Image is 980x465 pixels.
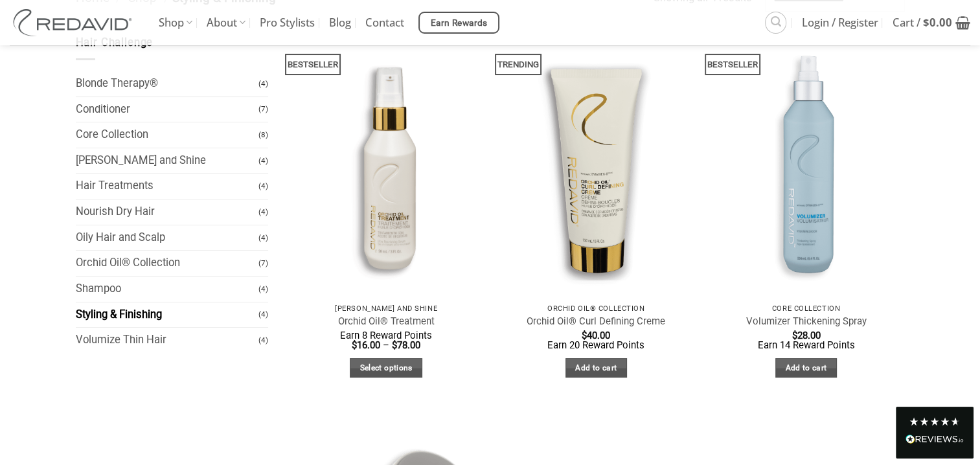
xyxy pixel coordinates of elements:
span: Earn Rewards [431,16,488,30]
span: Cart / [893,6,952,39]
span: (4) [258,175,268,198]
span: (7) [258,252,268,275]
span: (4) [258,150,268,172]
a: Nourish Dry Hair [76,199,259,225]
p: [PERSON_NAME] and Shine [294,304,479,313]
span: $ [582,330,587,341]
a: Core Collection [76,122,259,148]
span: Earn 14 Reward Points [757,339,854,351]
img: REVIEWS.io [906,435,964,444]
a: Orchid Oil® Treatment [338,315,435,328]
a: Hair Treatments [76,174,259,199]
img: REDAVID Volumizer Thickening Spray - 1 1 [707,34,905,297]
a: Oily Hair and Scalp [76,225,259,251]
span: $ [392,339,397,351]
a: Add to cart: “Orchid Oil® Curl Defining Creme” [565,358,627,378]
span: (4) [258,303,268,326]
a: Conditioner [76,97,259,122]
bdi: 78.00 [392,339,420,351]
div: 4.8 Stars [909,416,961,427]
a: Earn Rewards [418,12,499,34]
span: (8) [258,124,268,146]
a: [PERSON_NAME] and Shine [76,148,259,174]
span: $ [792,330,797,341]
span: (7) [258,98,268,120]
a: Select options for “Orchid Oil® Treatment” [350,358,422,378]
a: Orchid Oil® Curl Defining Creme [527,315,665,328]
div: Read All Reviews [896,407,974,459]
a: Volumize Thin Hair [76,328,259,353]
img: REDAVID Orchid Oil Treatment 90ml [288,34,485,297]
div: Read All Reviews [906,432,964,449]
a: Styling & Finishing [76,302,259,328]
a: Volumizer Thickening Spray [746,315,866,328]
span: (4) [258,227,268,249]
img: REDAVID Orchid Oil Curl Defining Creme [497,34,695,297]
span: Login / Register [802,6,878,39]
bdi: 16.00 [352,339,380,351]
a: Blonde Therapy® [76,71,259,96]
span: (4) [258,329,268,352]
span: Earn 20 Reward Points [547,339,644,351]
bdi: 0.00 [923,15,952,30]
p: Orchid Oil® Collection [504,304,689,313]
span: $ [923,15,929,30]
span: Earn 8 Reward Points [340,330,432,341]
a: Shampoo [76,277,259,302]
bdi: 28.00 [792,330,820,341]
span: Hair Challenge [76,36,154,49]
bdi: 40.00 [582,330,610,341]
p: Core Collection [714,304,898,313]
span: (4) [258,73,268,95]
span: (4) [258,278,268,301]
img: REDAVID Salon Products | United States [10,9,139,36]
span: (4) [258,201,268,223]
a: Search [765,12,786,33]
a: Orchid Oil® Collection [76,251,259,276]
span: $ [352,339,357,351]
a: Add to cart: “Volumizer Thickening Spray” [775,358,837,378]
span: – [383,339,389,351]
